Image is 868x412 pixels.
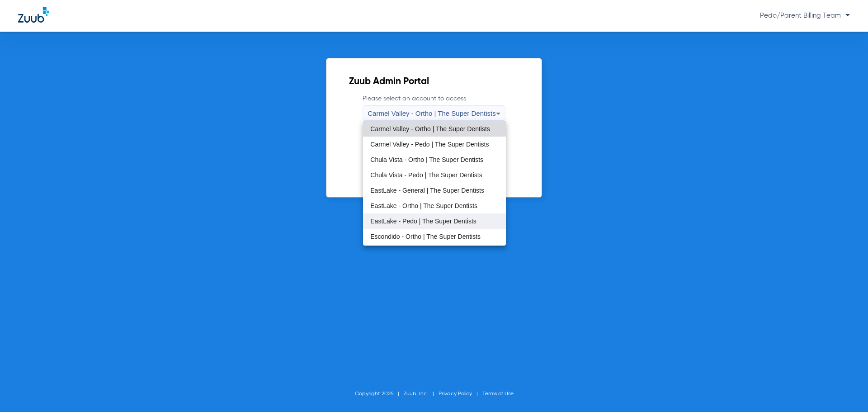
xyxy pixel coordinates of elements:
span: Chula Vista - Ortho | The Super Dentists [370,156,483,163]
span: Carmel Valley - Ortho | The Super Dentists [370,126,490,132]
span: EastLake - General | The Super Dentists [370,187,484,194]
span: EastLake - Pedo | The Super Dentists [370,218,476,224]
span: Escondido - Ortho | The Super Dentists [370,233,481,240]
iframe: Chat Widget [823,369,868,412]
span: EastLake - Ortho | The Super Dentists [370,203,477,209]
span: Carmel Valley - Pedo | The Super Dentists [370,141,489,147]
span: Chula Vista - Pedo | The Super Dentists [370,172,482,178]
